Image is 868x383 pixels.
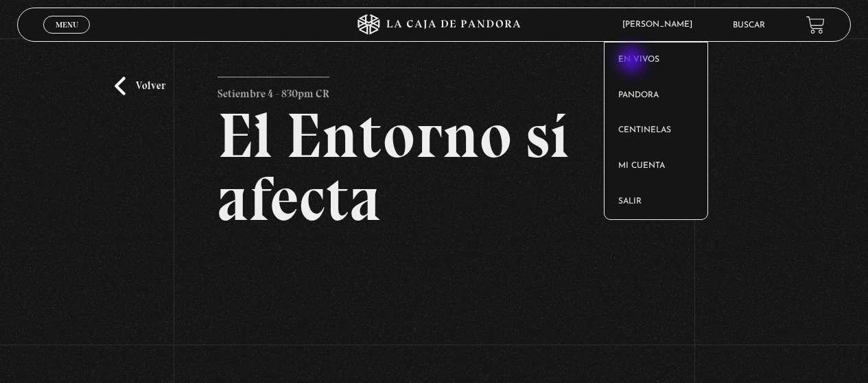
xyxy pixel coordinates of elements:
[806,16,825,34] a: View your shopping cart
[605,42,707,78] a: En vivos
[115,77,165,95] a: Volver
[56,21,78,29] span: Menu
[605,78,707,114] a: Pandora
[605,184,707,220] a: Salir
[605,113,707,149] a: Centinelas
[605,149,707,184] a: Mi cuenta
[218,77,329,104] p: Setiembre 4 - 830pm CR
[51,32,83,42] span: Cerrar
[218,104,650,230] h2: El Entorno sí afecta
[733,21,765,29] a: Buscar
[615,21,706,29] span: [PERSON_NAME]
